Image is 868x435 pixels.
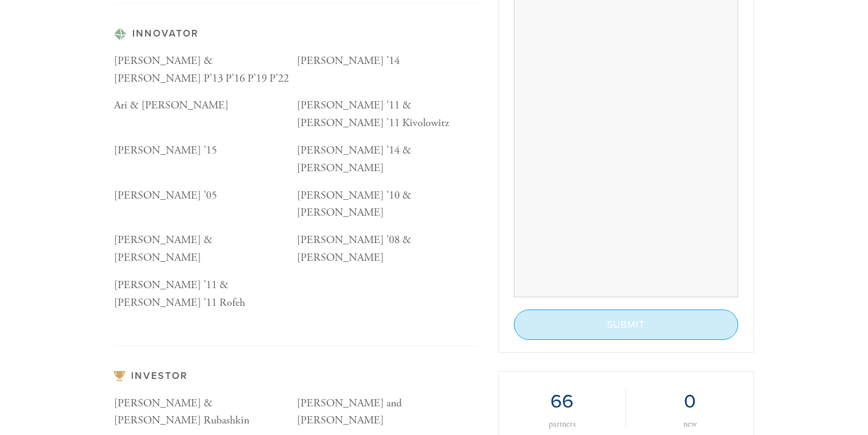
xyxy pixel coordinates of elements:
p: Ari & [PERSON_NAME] [114,97,297,115]
img: pp-platinum.svg [114,28,126,40]
h3: Innovator [114,28,480,40]
p: [PERSON_NAME] '14 [297,52,480,70]
div: new [644,420,735,428]
p: [PERSON_NAME] & [PERSON_NAME] [114,232,297,267]
h3: Investor [114,370,480,382]
p: [PERSON_NAME] '14 & [PERSON_NAME] [297,142,480,177]
p: [PERSON_NAME] and [PERSON_NAME] [297,395,480,430]
h2: 66 [517,390,607,413]
div: partners [517,420,607,428]
img: pp-gold.svg [114,371,125,381]
h2: 0 [644,390,735,413]
p: [PERSON_NAME] '08 & [PERSON_NAME] [297,232,480,267]
p: [PERSON_NAME] '10 & [PERSON_NAME] [297,187,480,222]
p: [PERSON_NAME] & [PERSON_NAME] Rubashkin [114,395,297,430]
p: [PERSON_NAME] '15 [114,142,297,160]
p: [PERSON_NAME] & [PERSON_NAME] P'13 P'16 P'19 P'22 [114,52,297,88]
p: [PERSON_NAME] '11 & [PERSON_NAME] '11 Rofeh [114,277,297,312]
input: Submit [514,309,738,340]
p: [PERSON_NAME] '11 & [PERSON_NAME] '11 Kivolowitz [297,97,480,132]
p: [PERSON_NAME] '05 [114,187,297,205]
